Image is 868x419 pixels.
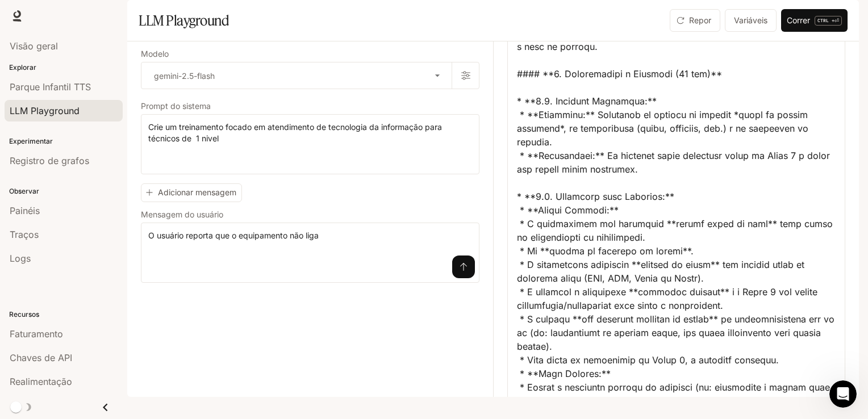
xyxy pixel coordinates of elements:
[141,50,169,58] p: Modelo
[689,14,711,28] font: Repor
[787,14,810,28] font: Correr
[141,62,452,89] div: gemini-2.5-flash
[141,211,223,219] p: Mensagem do usuário
[670,9,720,32] button: Repor
[154,70,215,82] p: gemini-2.5-flash
[829,380,857,408] iframe: Intercom live chat
[158,186,236,200] font: Adicionar mensagem
[834,16,839,25] font: ⏎
[141,102,211,110] p: Prompt do sistema
[817,17,834,24] p: CTRL +
[781,9,848,32] button: CorrerCTRL +⏎
[139,9,229,32] h1: LLM Playground
[725,9,777,32] button: Variáveis
[141,183,242,202] button: Adicionar mensagem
